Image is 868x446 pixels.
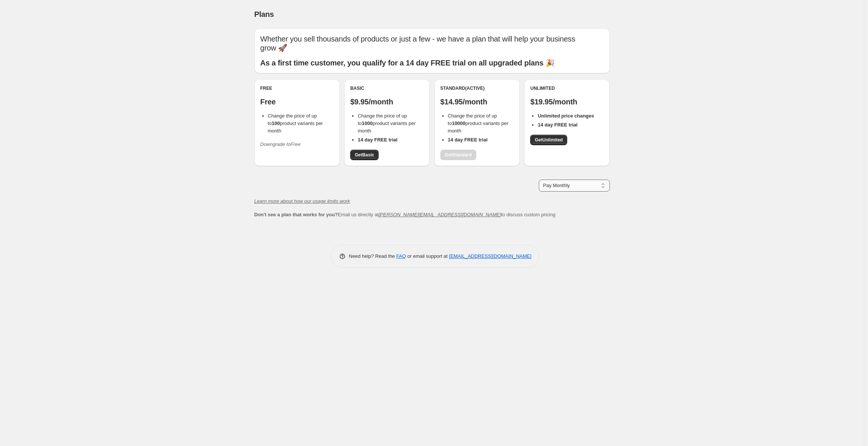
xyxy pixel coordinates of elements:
[254,212,338,217] b: Don't see a plan that works for you?
[440,97,514,106] p: $14.95/month
[254,10,274,18] span: Plans
[362,120,373,126] b: 1000
[260,141,301,147] i: Downgrade to Free
[256,138,305,150] button: Downgrade toFree
[530,135,567,145] a: GetUnlimited
[530,85,603,91] div: Unlimited
[272,120,280,126] b: 100
[350,97,424,106] p: $9.95/month
[260,97,334,106] p: Free
[350,85,424,91] div: Basic
[260,59,555,67] b: As a first time customer, you qualify for a 14 day FREE trial on all upgraded plans 🎉
[538,113,594,119] b: Unlimited price changes
[358,113,416,134] span: Change the price of up to product variants per month
[268,113,323,134] span: Change the price of up to product variants per month
[538,122,577,128] b: 14 day FREE trial
[448,113,508,134] span: Change the price of up to product variants per month
[396,253,406,259] a: FAQ
[379,212,501,217] a: [PERSON_NAME][EMAIL_ADDRESS][DOMAIN_NAME]
[452,120,465,126] b: 10000
[535,137,563,143] span: Get Unlimited
[530,97,603,106] p: $19.95/month
[349,253,397,259] span: Need help? Read the
[254,198,350,204] a: Learn more about how our usage limits work
[440,85,514,91] div: Standard (Active)
[449,253,531,259] a: [EMAIL_ADDRESS][DOMAIN_NAME]
[260,34,604,52] p: Whether you sell thousands of products or just a few - we have a plan that will help your busines...
[350,150,379,160] a: GetBasic
[254,212,556,217] span: Email us directly at to discuss custom pricing
[355,152,374,158] span: Get Basic
[448,137,488,143] b: 14 day FREE trial
[358,137,397,143] b: 14 day FREE trial
[406,253,449,259] span: or email support at
[260,85,334,91] div: Free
